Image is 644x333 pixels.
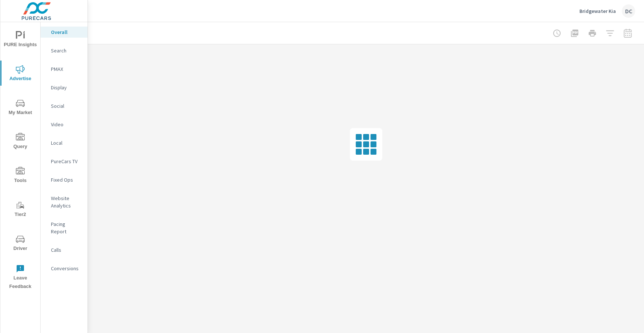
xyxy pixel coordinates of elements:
span: PURE Insights [3,31,38,49]
div: PMAX [41,63,87,75]
p: Conversions [51,265,82,272]
p: Display [51,84,82,91]
div: Display [41,82,87,93]
p: Search [51,47,82,54]
p: Calls [51,246,82,254]
span: Tier2 [3,201,38,219]
span: Tools [3,167,38,185]
p: Fixed Ops [51,176,82,183]
div: DC [622,4,635,18]
div: Local [41,137,87,148]
p: Overall [51,28,82,36]
p: Website Analytics [51,195,82,209]
div: PureCars TV [41,156,87,167]
p: Bridgewater Kia [579,8,616,14]
p: PureCars TV [51,158,82,165]
span: Driver [3,235,38,253]
p: PMAX [51,65,82,73]
div: Search [41,45,87,56]
p: Pacing Report [51,220,82,235]
span: Leave Feedback [3,264,38,291]
div: Pacing Report [41,219,87,237]
div: Overall [41,27,87,38]
div: Website Analytics [41,193,87,211]
span: Query [3,133,38,151]
div: Video [41,119,87,130]
div: nav menu [0,22,40,294]
p: Social [51,102,82,110]
p: Local [51,139,82,147]
div: Fixed Ops [41,174,87,185]
div: Social [41,100,87,111]
span: My Market [3,99,38,117]
span: Advertise [3,65,38,83]
p: Video [51,121,82,128]
div: Calls [41,244,87,255]
div: Conversions [41,263,87,274]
